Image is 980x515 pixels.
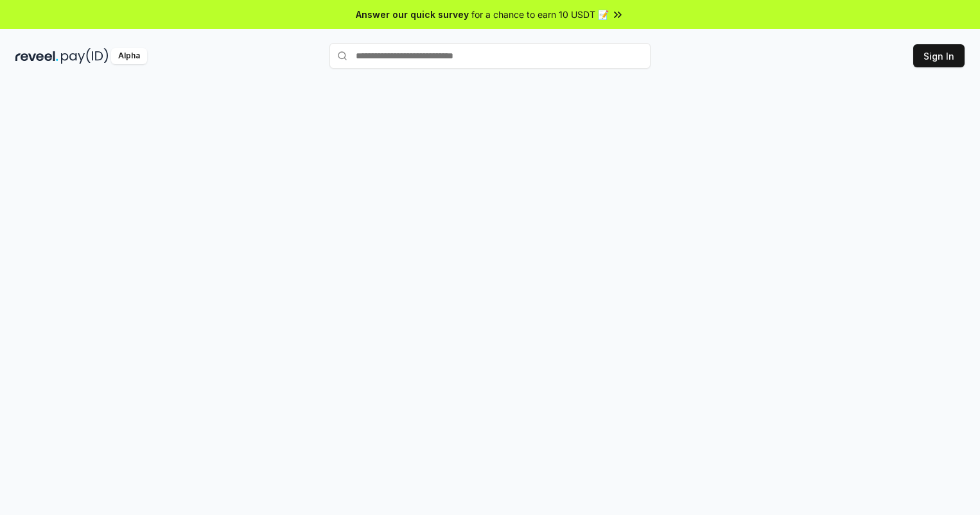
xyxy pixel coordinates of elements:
span: Answer our quick survey [356,8,469,21]
img: reveel_dark [15,48,58,64]
div: Alpha [111,48,147,64]
button: Sign In [913,44,965,67]
span: for a chance to earn 10 USDT 📝 [471,8,609,21]
img: pay_id [61,48,109,64]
